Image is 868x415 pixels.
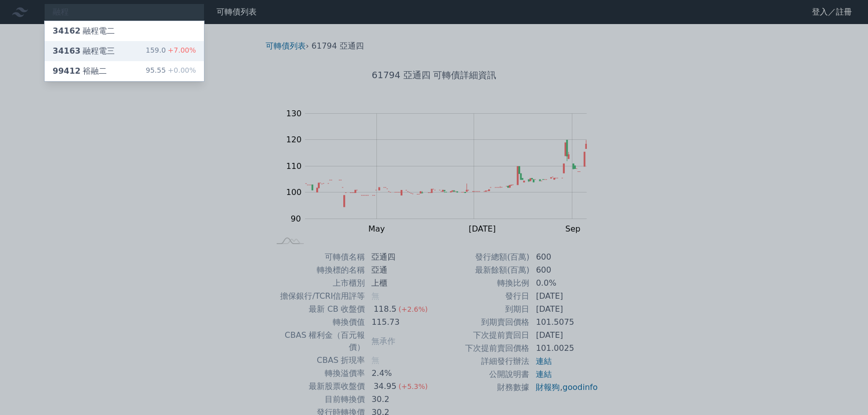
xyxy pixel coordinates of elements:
[166,66,196,74] span: +0.00%
[53,65,107,77] div: 裕融二
[166,46,196,54] span: +7.00%
[53,25,115,37] div: 融程電二
[53,66,81,76] span: 99412
[45,61,204,81] a: 99412裕融二 95.55+0.00%
[53,45,115,57] div: 融程電三
[146,65,196,77] div: 95.55
[45,41,204,61] a: 34163融程電三 159.0+7.00%
[45,21,204,41] a: 34162融程電二
[53,26,81,36] span: 34162
[146,45,196,57] div: 159.0
[53,46,81,56] span: 34163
